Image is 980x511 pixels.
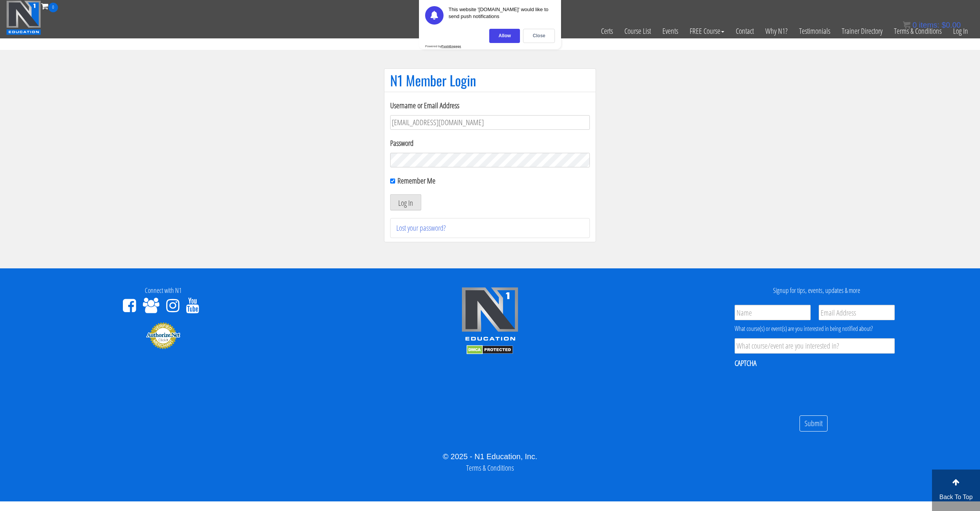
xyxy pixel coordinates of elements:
img: Authorize.Net Merchant - Click to Verify [146,322,180,349]
h4: Connect with N1 [6,287,321,294]
img: icon11.png [903,21,910,29]
a: FREE Course [684,12,730,50]
label: Username or Email Address [390,100,590,111]
div: This website '[DOMAIN_NAME]' would like to send push notifications [449,6,555,25]
div: What course(s) or event(s) are you interested in being notified about? [735,324,895,333]
a: Lost your password? [396,223,446,233]
label: Remember Me [397,175,435,186]
a: Certs [595,12,619,50]
span: 0 [912,21,917,29]
span: items: [919,21,939,29]
a: Contact [730,12,760,50]
label: CAPTCHA [735,358,757,368]
iframe: reCAPTCHA [735,373,851,403]
img: n1-education [6,0,41,35]
div: Close [523,29,555,43]
input: Submit [800,415,828,432]
a: Testimonials [793,12,836,50]
a: Events [657,12,684,50]
h1: N1 Member Login [390,73,590,88]
a: Terms & Conditions [466,463,514,473]
span: 0 [48,3,58,12]
button: Log In [390,194,421,210]
label: Password [390,137,590,149]
a: Course List [619,12,657,50]
p: Back To Top [932,493,980,502]
input: Name [735,305,811,320]
a: Trainer Directory [836,12,888,50]
img: n1-edu-logo [461,287,519,344]
a: Terms & Conditions [888,12,947,50]
bdi: 0.00 [942,21,961,29]
strong: PushEngage [441,45,461,48]
a: 0 [41,1,58,11]
h4: Signup for tips, events, updates & more [659,287,974,294]
span: $ [942,21,946,29]
input: What course/event are you interested in? [735,338,895,354]
img: DMCA.com Protection Status [467,345,513,354]
div: Allow [489,29,520,43]
a: Log In [947,12,974,50]
a: 0 items: $0.00 [903,21,961,29]
input: Email Address [819,305,895,320]
div: © 2025 - N1 Education, Inc. [6,451,974,462]
a: Why N1? [760,12,793,50]
div: Powered by [425,45,461,48]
